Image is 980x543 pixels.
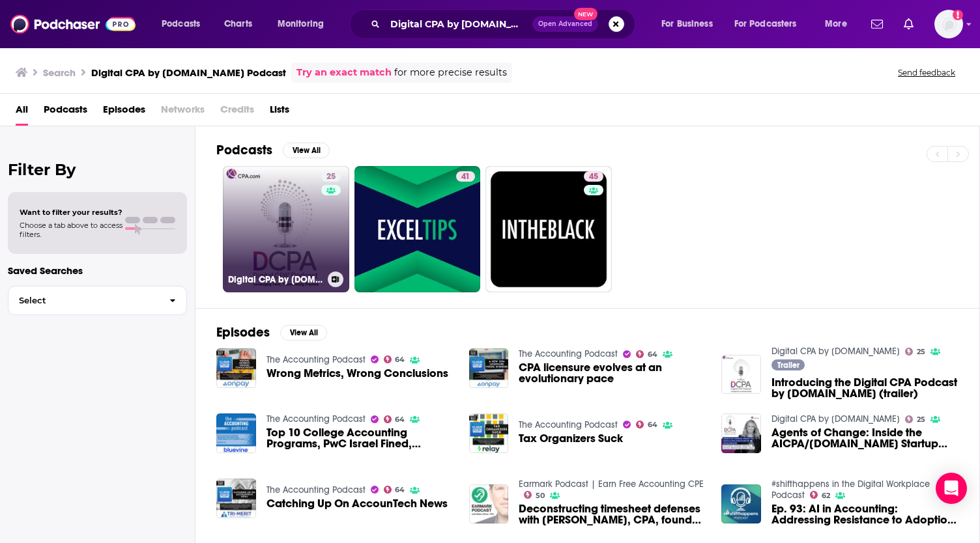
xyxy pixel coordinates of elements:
a: The Accounting Podcast [267,484,366,495]
span: Monitoring [278,15,324,33]
a: Deconstructing timesheet defenses with Ron Baker, CPA, founder of VeraSage Institute [519,503,706,525]
button: Open AdvancedNew [532,16,598,32]
span: 25 [917,349,925,355]
span: More [825,15,847,33]
a: Episodes [103,99,145,126]
button: open menu [726,14,816,35]
h3: Search [43,66,76,79]
h2: Podcasts [216,142,272,158]
img: User Profile [934,10,963,38]
a: 45 [485,166,612,292]
a: Tax Organizers Suck [519,433,623,444]
a: 64 [384,486,405,494]
a: 62 [810,491,830,499]
button: open menu [268,14,341,35]
span: Ep. 93: AI in Accounting: Addressing Resistance to Adoption and Change Management [771,503,958,525]
img: Tax Organizers Suck [469,413,509,453]
img: Ep. 93: AI in Accounting: Addressing Resistance to Adoption and Change Management [721,484,761,524]
a: The Accounting Podcast [519,348,618,359]
span: Agents of Change: Inside the AICPA/[DOMAIN_NAME] Startup Accelerator [771,427,958,449]
a: All [16,99,28,126]
span: Introducing the Digital CPA Podcast by [DOMAIN_NAME] (trailer) [771,377,958,399]
span: for more precise results [394,65,507,80]
img: Top 10 College Accounting Programs, PwC Israel Fined, Trump Names Crypto Reserve Coins [216,413,256,453]
span: 64 [395,357,405,363]
button: open menu [652,14,729,35]
div: Open Intercom Messenger [936,473,967,504]
a: Lists [270,99,289,126]
h2: Filter By [8,160,187,179]
a: Charts [216,14,260,35]
button: open menu [152,14,217,35]
button: View All [283,143,330,158]
span: Open Advanced [538,21,592,27]
h3: Digital CPA by [DOMAIN_NAME] Podcast [91,66,286,79]
img: Introducing the Digital CPA Podcast by CPA.com (trailer) [721,355,761,395]
svg: Add a profile image [953,10,963,20]
span: 41 [461,171,470,184]
a: PodcastsView All [216,142,330,158]
a: 25 [905,415,925,423]
a: 41 [456,171,475,182]
span: Networks [161,99,205,126]
span: Credits [220,99,254,126]
span: 64 [395,417,405,423]
a: 64 [384,355,405,363]
input: Search podcasts, credits, & more... [385,14,532,35]
a: Show notifications dropdown [899,13,919,35]
span: Logged in as kkitamorn [934,10,963,38]
a: 64 [636,421,657,428]
span: For Podcasters [734,15,797,33]
a: Introducing the Digital CPA Podcast by CPA.com (trailer) [771,377,958,399]
a: Show notifications dropdown [866,13,888,35]
a: The Accounting Podcast [267,413,366,425]
img: Podchaser - Follow, Share and Rate Podcasts [10,12,136,36]
a: Catching Up On AccounTech News [267,498,448,509]
a: Deconstructing timesheet defenses with Ron Baker, CPA, founder of VeraSage Institute [469,484,509,524]
span: Want to filter your results? [20,208,122,217]
span: Select [8,296,159,305]
span: For Business [661,15,713,33]
img: Wrong Metrics, Wrong Conclusions [216,348,256,388]
a: Digital CPA by CPA.com [771,413,900,425]
a: Try an exact match [296,65,392,80]
a: #shifthappens in the Digital Workplace Podcast [771,479,930,501]
img: Agents of Change: Inside the AICPA/CPA.com Startup Accelerator [721,413,761,453]
span: 64 [648,352,657,357]
a: 64 [636,350,657,358]
a: Wrong Metrics, Wrong Conclusions [267,368,448,379]
a: 25Digital CPA by [DOMAIN_NAME] [223,166,349,292]
span: 64 [648,422,657,428]
a: Agents of Change: Inside the AICPA/CPA.com Startup Accelerator [771,427,958,449]
span: 25 [917,417,925,423]
span: Trailer [777,361,800,369]
a: The Accounting Podcast [519,419,618,430]
span: 64 [395,487,405,493]
span: 62 [822,493,830,499]
span: 45 [589,171,598,184]
a: Podcasts [44,99,87,126]
img: CPA licensure evolves at an evolutionary pace [469,348,509,388]
h2: Episodes [216,324,270,341]
a: EpisodesView All [216,324,327,341]
img: Catching Up On AccounTech News [216,479,256,518]
a: 45 [584,171,603,182]
button: View All [280,325,327,341]
span: Top 10 College Accounting Programs, PwC Israel Fined, [PERSON_NAME] Names Crypto Reserve Coins [267,427,454,449]
span: Podcasts [162,15,200,33]
button: Select [8,286,187,315]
